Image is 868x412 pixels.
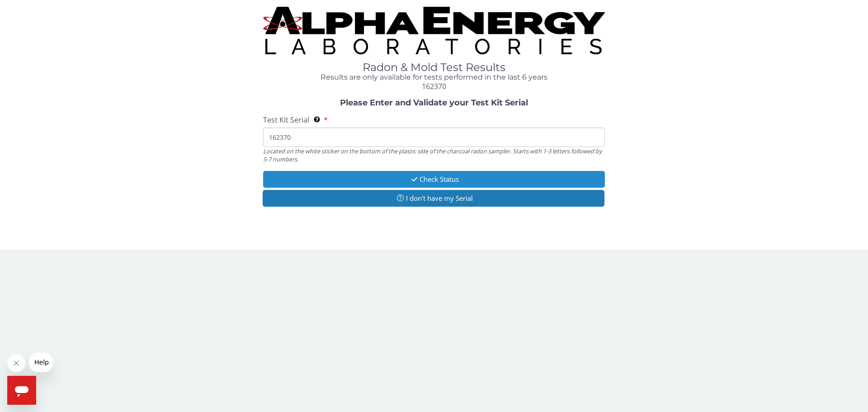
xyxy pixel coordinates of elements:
button: I don't have my Serial [263,190,604,207]
iframe: Message from company [29,352,53,372]
iframe: Close message [7,354,25,372]
div: Located on the white sticker on the bottom of the plastic side of the charcoal radon sampler. Sta... [263,147,605,164]
span: Test Kit Serial [263,115,309,125]
h1: Radon & Mold Test Results [263,62,605,73]
iframe: Button to launch messaging window [7,376,36,405]
strong: Please Enter and Validate your Test Kit Serial [340,98,528,108]
span: 162370 [422,81,446,91]
h4: Results are only available for tests performed in the last 6 years [263,73,605,81]
img: TightCrop.jpg [263,7,605,54]
button: Check Status [263,171,605,188]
